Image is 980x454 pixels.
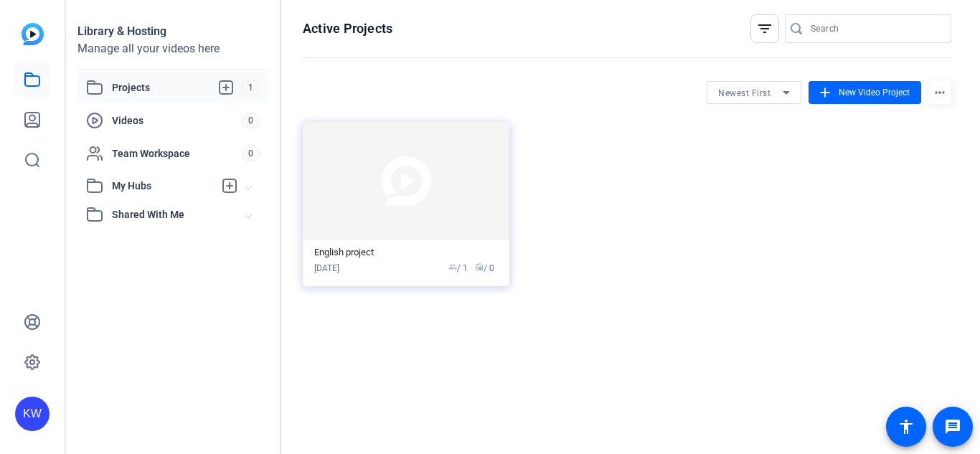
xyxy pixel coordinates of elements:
span: / 1 [448,262,468,275]
mat-icon: add [817,85,833,100]
span: 0 [242,146,260,161]
input: Search [811,20,940,37]
span: radio [475,263,484,271]
span: Team Workspace [112,146,242,161]
div: English project [314,247,498,258]
mat-expansion-panel-header: My Hubs [77,171,268,200]
span: group [448,263,457,271]
img: Project thumbnail [303,122,509,240]
div: KW [15,397,50,431]
mat-icon: message [944,418,961,435]
mat-expansion-panel-header: Shared With Me [77,200,268,229]
span: 0 [242,113,260,128]
div: Library & Hosting [77,23,268,40]
button: New Video Project [809,81,921,104]
mat-icon: filter_list [756,20,773,37]
span: / 0 [475,262,494,275]
img: blue-gradient.svg [22,23,44,45]
div: Manage all your videos here [77,40,268,57]
div: [DATE] [314,262,339,275]
span: Videos [112,113,242,128]
span: Projects [112,79,242,96]
mat-icon: accessibility [897,418,915,435]
mat-icon: more_horiz [928,81,951,104]
h1: Active Projects [303,20,392,37]
span: New Video Project [839,86,910,99]
span: Newest First [718,88,771,98]
span: My Hubs [112,179,214,194]
span: Shared With Me [112,207,245,222]
span: 1 [242,80,260,95]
